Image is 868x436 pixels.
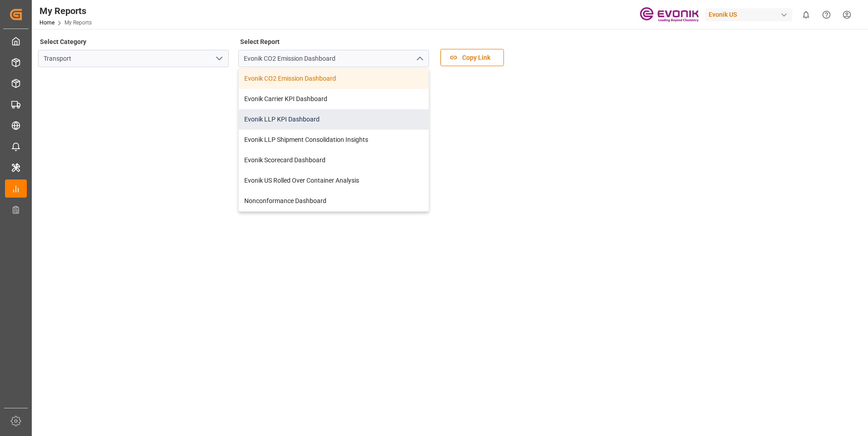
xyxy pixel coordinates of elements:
label: Select Report [238,35,281,48]
div: Evonik LLP KPI Dashboard [239,109,429,130]
button: Evonik US [705,6,796,23]
button: open menu [212,52,226,66]
div: Evonik CO2 Emission Dashboard [239,68,429,89]
button: close menu [412,52,426,66]
span: Copy Link [458,53,495,63]
div: Nonconformance Dashboard [239,191,429,211]
div: My Reports [39,4,92,18]
input: Type to search/select [238,50,429,67]
label: Select Category [38,35,88,48]
button: Help Center [816,5,837,25]
button: Copy Link [440,49,504,66]
div: Evonik US [705,8,792,21]
button: show 0 new notifications [796,5,816,25]
img: Evonik-brand-mark-Deep-Purple-RGB.jpeg_1700498283.jpeg [640,7,699,23]
div: Evonik US Rolled Over Container Analysis [239,170,429,191]
input: Type to search/select [38,50,229,67]
div: Evonik Scorecard Dashboard [239,150,429,170]
a: Home [39,19,54,26]
div: Evonik LLP Shipment Consolidation Insights [239,130,429,150]
div: Evonik Carrier KPI Dashboard [239,89,429,109]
